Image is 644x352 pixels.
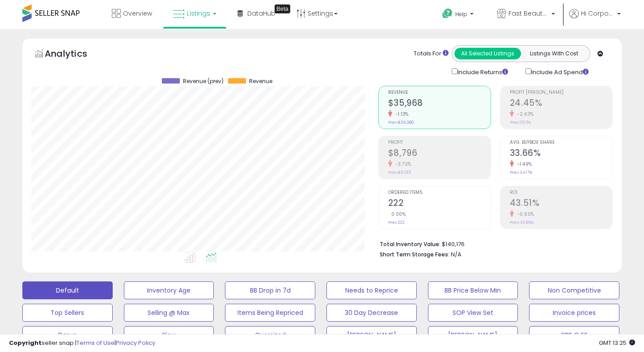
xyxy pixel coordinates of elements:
button: [PERSON_NAME] [326,326,417,344]
div: Include Returns [445,67,519,77]
button: Oversized [225,326,315,344]
small: -2.63% [514,111,534,117]
a: Help [435,1,483,29]
h2: 33.66% [510,148,612,160]
h2: $8,796 [388,148,491,160]
small: Prev: 222 [388,220,405,225]
span: N/A [451,250,462,259]
i: Get Help [442,8,453,19]
span: Fast Beauty ([GEOGRAPHIC_DATA]) [508,9,549,18]
button: Items Being Repriced [225,304,315,322]
button: BB Price Below Min [428,281,518,299]
small: Prev: 25.11% [510,120,531,125]
small: -1.49% [514,161,532,168]
small: -0.80% [514,211,534,218]
span: Hi Corporate [581,9,614,18]
span: Avg. Buybox Share [510,140,612,145]
button: SPP Q ES [529,326,619,344]
span: ROI [510,190,612,195]
small: Prev: 34.17% [510,170,532,175]
small: 0.00% [388,211,406,218]
b: Total Inventory Value: [380,240,441,248]
button: Selling @ Max [124,304,214,322]
button: BB Drop in 7d [225,281,315,299]
span: Listings [187,9,210,18]
small: -1.13% [392,111,409,117]
span: Revenue [249,78,272,84]
span: Profit [388,140,491,145]
span: Overview [123,9,152,18]
span: Help [455,10,467,18]
a: Terms of Use [76,339,114,347]
h2: 222 [388,198,491,210]
strong: Copyright [9,339,42,347]
button: Needs to Reprice [326,281,417,299]
small: -3.72% [392,161,411,168]
small: Prev: $36,380 [388,120,414,125]
li: $140,176 [380,238,606,249]
a: Hi Corporate [569,9,621,29]
a: Privacy Policy [116,339,155,347]
button: [PERSON_NAME] [428,326,518,344]
b: Short Term Storage Fees: [380,251,449,258]
span: 2025-09-17 13:25 GMT [599,339,635,347]
div: Include Ad Spend [519,67,603,77]
button: Inventory Age [124,281,214,299]
small: Prev: 43.86% [510,220,534,225]
span: Revenue [388,90,491,95]
h2: 43.51% [510,198,612,210]
button: Darya [22,326,113,344]
button: Default [22,281,113,299]
span: DataHub [247,9,275,18]
button: All Selected Listings [454,48,521,59]
span: Ordered Items [388,190,491,195]
button: SOP View Set [428,304,518,322]
button: 30 Day Decrease [326,304,417,322]
h2: $35,968 [388,98,491,110]
h5: Analytics [45,47,105,62]
span: Revenue (prev) [183,78,224,84]
button: Non Competitive [529,281,619,299]
div: seller snap | | [9,339,155,348]
div: Tooltip anchor [275,4,290,13]
button: Invoice prices [529,304,619,322]
small: Prev: $9,135 [388,170,411,175]
div: Totals For [414,50,449,58]
h2: 24.45% [510,98,612,110]
button: Top Sellers [22,304,113,322]
button: Slow [124,326,214,344]
button: Listings With Cost [521,48,587,59]
span: Profit [PERSON_NAME] [510,90,612,95]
